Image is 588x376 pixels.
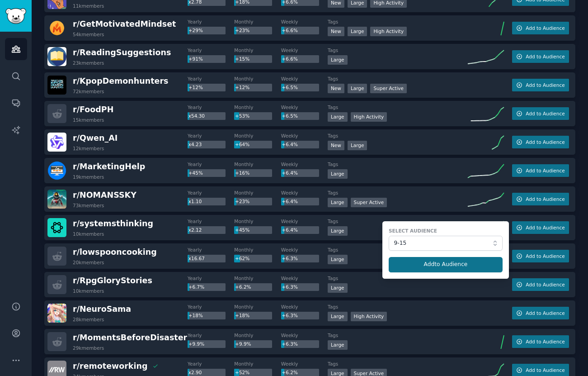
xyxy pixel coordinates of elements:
[526,196,564,202] span: Add to Audience
[282,142,297,147] span: +6.4%
[234,76,281,82] dt: Monthly
[328,27,344,36] div: New
[73,219,153,228] span: r/ systemsthinking
[281,247,328,253] dt: Weekly
[348,84,367,93] div: Large
[47,47,66,66] img: ReadingSuggestions
[526,139,564,145] span: Add to Audience
[47,161,66,180] img: MarketingHelp
[234,190,281,196] dt: Monthly
[188,104,234,110] dt: Yearly
[328,55,348,65] div: Large
[328,255,348,264] div: Large
[526,281,564,288] span: Add to Audience
[282,370,297,375] span: +6.2%
[73,88,104,95] div: 72k members
[235,56,249,62] span: +15%
[328,247,468,253] dt: Tags
[389,257,503,272] button: Addto Audience
[234,218,281,224] dt: Monthly
[512,250,569,262] button: Add to Audience
[328,133,468,139] dt: Tags
[235,85,249,90] span: +12%
[348,141,367,150] div: Large
[282,227,297,233] span: +6.4%
[235,28,249,33] span: +23%
[526,167,564,174] span: Add to Audience
[281,19,328,25] dt: Weekly
[512,193,569,205] button: Add to Audience
[73,145,104,152] div: 12k members
[47,304,66,323] img: NeuroSama
[73,105,113,114] span: r/ FoodPH
[328,112,348,122] div: Large
[351,312,387,321] div: High Activity
[281,190,328,196] dt: Weekly
[370,27,407,36] div: High Activity
[328,169,348,179] div: Large
[188,190,234,196] dt: Yearly
[328,312,348,321] div: Large
[188,199,202,204] span: x1.10
[282,85,297,90] span: +6.5%
[188,133,234,139] dt: Yearly
[281,104,328,110] dt: Weekly
[235,370,249,375] span: +52%
[281,218,328,224] dt: Weekly
[188,227,202,233] span: x2.12
[512,221,569,234] button: Add to Audience
[73,333,187,342] span: r/ MomentsBeforeDisaster
[282,341,297,347] span: +6.3%
[235,284,251,290] span: +6.2%
[328,218,468,224] dt: Tags
[512,50,569,63] button: Add to Audience
[47,19,66,38] img: GetMotivatedMindset
[526,82,564,88] span: Add to Audience
[389,228,503,234] label: Select Audience
[73,117,104,123] div: 15k members
[188,332,234,338] dt: Yearly
[47,218,66,237] img: systemsthinking
[73,288,104,294] div: 10k members
[281,47,328,53] dt: Weekly
[328,283,348,293] div: Large
[234,19,281,25] dt: Monthly
[188,218,234,224] dt: Yearly
[394,239,493,247] span: 9-15
[234,47,281,53] dt: Monthly
[73,3,104,9] div: 11k members
[188,247,234,253] dt: Yearly
[281,332,328,338] dt: Weekly
[73,174,104,180] div: 19k members
[188,47,234,53] dt: Yearly
[526,253,564,259] span: Add to Audience
[73,362,147,371] span: r/ remoteworking
[328,104,468,110] dt: Tags
[328,361,468,367] dt: Tags
[73,345,104,351] div: 29k members
[188,19,234,25] dt: Yearly
[73,76,168,86] span: r/ KpopDemonhunters
[282,199,297,204] span: +6.4%
[526,53,564,60] span: Add to Audience
[188,113,205,119] span: x54.30
[389,236,503,251] button: 9-15
[188,341,204,347] span: +9.9%
[512,335,569,348] button: Add to Audience
[328,19,468,25] dt: Tags
[235,199,249,204] span: +23%
[328,84,344,93] div: New
[512,22,569,34] button: Add to Audience
[281,133,328,139] dt: Weekly
[282,28,297,33] span: +6.6%
[281,361,328,367] dt: Weekly
[526,110,564,117] span: Add to Audience
[328,190,468,196] dt: Tags
[235,227,249,233] span: +45%
[235,170,249,176] span: +16%
[328,76,468,82] dt: Tags
[235,313,249,318] span: +18%
[188,85,203,90] span: +12%
[526,25,564,31] span: Add to Audience
[73,162,145,171] span: r/ MarketingHelp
